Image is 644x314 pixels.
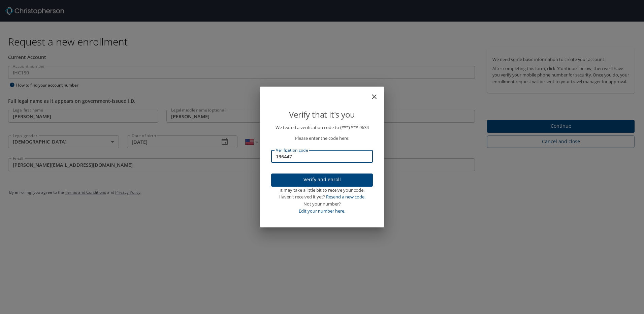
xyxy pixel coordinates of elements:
div: Not your number? [271,200,373,208]
div: Haven’t received it yet? [271,193,373,200]
a: Resend a new code. [326,194,365,200]
button: close [374,89,382,97]
a: Edit your number here. [299,208,345,214]
span: Verify and enroll [277,176,367,184]
p: Please enter the code here: [271,135,373,142]
p: We texted a verification code to (***) ***- 9634 [271,124,373,131]
button: Verify and enroll [271,174,373,187]
p: Verify that it's you [271,108,373,121]
div: It may take a little bit to receive your code. [271,187,373,194]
